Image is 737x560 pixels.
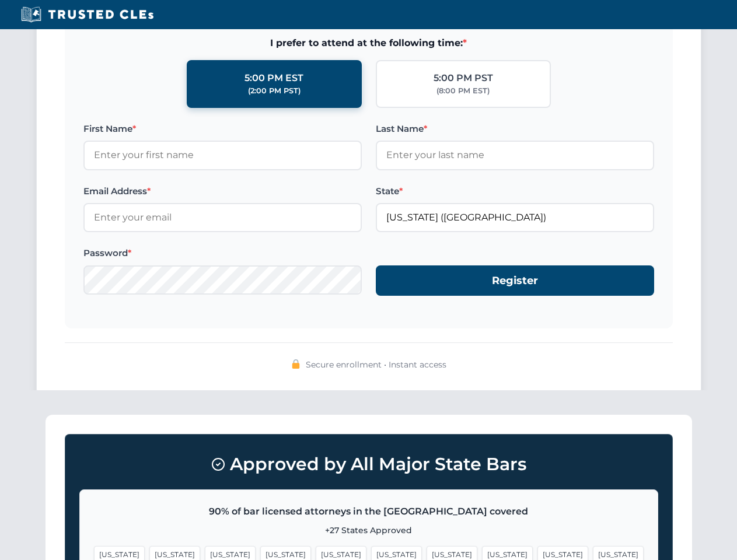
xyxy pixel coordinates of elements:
[434,71,493,86] div: 5:00 PM PST
[306,358,446,371] span: Secure enrollment • Instant access
[79,449,658,480] h3: Approved by All Major State Bars
[376,265,654,296] button: Register
[248,85,301,97] div: (2:00 PM PST)
[376,203,654,232] input: California (CA)
[244,71,303,86] div: 5:00 PM EST
[436,85,490,97] div: (8:00 PM EST)
[376,184,654,198] label: State
[18,6,157,23] img: Trusted CLEs
[83,184,362,198] label: Email Address
[291,359,301,369] img: 🔒
[376,141,654,170] input: Enter your last name
[94,504,644,519] p: 90% of bar licensed attorneys in the [GEOGRAPHIC_DATA] covered
[376,122,654,136] label: Last Name
[83,141,362,170] input: Enter your first name
[83,36,654,51] span: I prefer to attend at the following time:
[83,203,362,232] input: Enter your email
[83,246,362,260] label: Password
[83,122,362,136] label: First Name
[94,524,644,537] p: +27 States Approved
